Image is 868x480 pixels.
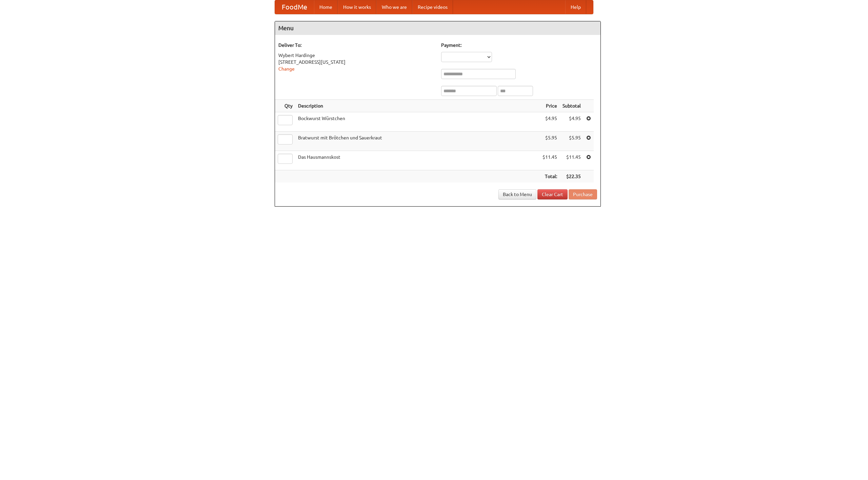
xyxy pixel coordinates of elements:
[540,100,560,112] th: Price
[278,52,434,59] div: Wybert Hardinge
[540,170,560,183] th: Total:
[540,132,560,151] td: $5.95
[278,66,295,72] a: Change
[569,189,597,199] button: Purchase
[275,21,600,35] h4: Menu
[275,0,314,14] a: FoodMe
[560,151,584,170] td: $11.45
[295,100,540,112] th: Description
[314,0,338,14] a: Home
[275,100,295,112] th: Qty
[540,151,560,170] td: $11.45
[295,132,540,151] td: Bratwurst mit Brötchen und Sauerkraut
[560,170,584,183] th: $22.35
[441,42,597,49] h5: Payment:
[338,0,376,14] a: How it works
[278,42,434,49] h5: Deliver To:
[295,112,540,132] td: Bockwurst Würstchen
[560,100,584,112] th: Subtotal
[295,151,540,170] td: Das Hausmannskost
[376,0,412,14] a: Who we are
[560,132,584,151] td: $5.95
[278,59,434,65] div: [STREET_ADDRESS][US_STATE]
[412,0,453,14] a: Recipe videos
[540,112,560,132] td: $4.95
[560,112,584,132] td: $4.95
[565,0,586,14] a: Help
[537,189,568,199] a: Clear Cart
[498,189,536,199] a: Back to Menu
